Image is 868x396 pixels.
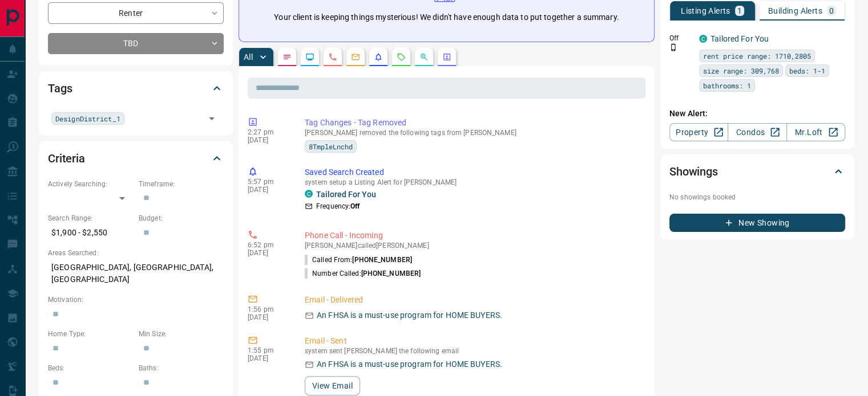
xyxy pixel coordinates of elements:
[669,158,845,185] div: Showings
[248,354,288,362] p: [DATE]
[703,80,751,91] span: bathrooms: 1
[55,113,120,124] span: DesignDistrict_1
[139,363,224,373] p: Baths:
[669,33,692,43] p: Off
[305,242,641,250] p: [PERSON_NAME] called [PERSON_NAME]
[316,201,360,211] p: Frequency:
[317,358,502,370] p: An FHSA is a must-use program for HOME BUYERS.
[316,190,376,199] a: Tailored For You
[305,230,641,242] p: Phone Call - Incoming
[305,268,421,279] p: Number Called:
[274,11,619,23] p: Your client is keeping things mysterious! We didn't have enough data to put together a summary.
[352,256,412,264] span: [PHONE_NUMBER]
[248,186,288,194] p: [DATE]
[669,214,845,232] button: New Showing
[139,179,224,189] p: Timeframe:
[139,213,224,223] p: Budget:
[305,52,314,62] svg: Lead Browsing Activity
[48,258,224,289] p: [GEOGRAPHIC_DATA], [GEOGRAPHIC_DATA], [GEOGRAPHIC_DATA]
[703,65,779,76] span: size range: 309,768
[48,363,133,373] p: Beds:
[48,329,133,339] p: Home Type:
[305,129,641,137] p: [PERSON_NAME] removed the following tags from [PERSON_NAME]
[317,309,502,321] p: An FHSA is a must-use program for HOME BUYERS.
[305,376,360,395] button: View Email
[710,34,769,43] a: Tailored For You
[328,52,337,62] svg: Calls
[374,52,383,62] svg: Listing Alerts
[48,33,224,54] div: TBD
[48,79,72,97] h2: Tags
[48,149,85,168] h2: Criteria
[248,241,288,249] p: 6:52 pm
[669,123,728,141] a: Property
[442,52,451,62] svg: Agent Actions
[669,192,845,202] p: No showings booked
[139,329,224,339] p: Min Size:
[248,136,288,144] p: [DATE]
[248,313,288,321] p: [DATE]
[248,305,288,313] p: 1:56 pm
[305,335,641,347] p: Email - Sent
[361,270,421,277] span: [PHONE_NUMBER]
[48,2,224,23] div: Renter
[699,35,707,43] div: condos.ca
[48,75,224,102] div: Tags
[768,7,822,15] p: Building Alerts
[419,52,429,62] svg: Opportunities
[786,123,845,141] a: Mr.Loft
[204,111,220,126] button: Open
[703,50,811,62] span: rent price range: 1710,2805
[829,7,834,15] p: 0
[282,52,292,62] svg: Notes
[351,52,360,62] svg: Emails
[305,166,641,178] p: Saved Search Created
[248,249,288,257] p: [DATE]
[248,128,288,136] p: 2:27 pm
[350,202,360,210] strong: Off
[397,52,406,62] svg: Requests
[305,178,641,186] p: system setup a Listing Alert for [PERSON_NAME]
[305,347,641,355] p: system sent [PERSON_NAME] the following email
[305,255,412,265] p: Called From:
[48,295,224,305] p: Motivation:
[248,346,288,354] p: 1:55 pm
[48,145,224,172] div: Criteria
[669,43,677,51] svg: Push Notification Only
[305,190,313,198] div: condos.ca
[48,179,133,189] p: Actively Searching:
[789,65,825,76] span: beds: 1-1
[669,162,718,181] h2: Showings
[48,223,133,242] p: $1,900 - $2,550
[48,248,224,258] p: Areas Searched:
[305,294,641,306] p: Email - Delivered
[248,178,288,186] p: 5:57 pm
[305,117,641,129] p: Tag Changes - Tag Removed
[244,53,253,61] p: All
[669,108,845,120] p: New Alert:
[728,123,786,141] a: Condos
[309,141,353,152] span: 8TmpleLnchd
[681,7,730,15] p: Listing Alerts
[737,7,742,15] p: 1
[48,213,133,223] p: Search Range:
